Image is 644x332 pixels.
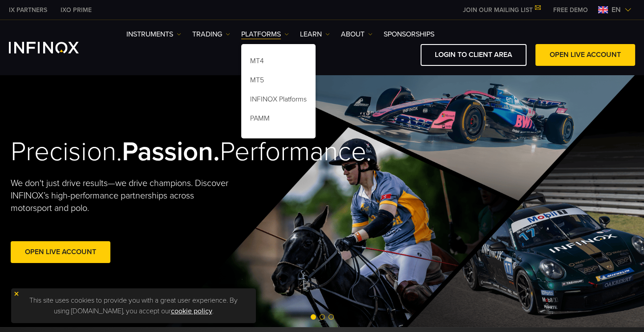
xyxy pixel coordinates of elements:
[241,91,316,110] a: INFINOX Platforms
[192,29,230,40] a: TRADING
[122,136,220,168] strong: Passion.
[241,72,316,91] a: MT5
[341,29,373,40] a: ABOUT
[171,307,212,316] a: cookie policy
[547,5,595,15] a: INFINOX MENU
[2,5,54,15] a: INFINOX
[608,4,624,15] span: en
[241,110,316,130] a: PAMM
[54,5,98,15] a: INFINOX
[11,177,235,215] p: We don't just drive results—we drive champions. Discover INFINOX’s high-performance partnerships ...
[11,136,291,168] h2: Precision. Performance.
[456,6,547,14] a: JOIN OUR MAILING LIST
[13,291,20,297] img: yellow close icon
[300,29,330,40] a: Learn
[311,314,316,320] span: Go to slide 1
[241,29,289,40] a: PLATFORMS
[11,241,110,263] a: Open Live Account
[421,44,527,66] a: LOGIN TO CLIENT AREA
[241,53,316,72] a: MT4
[16,293,251,319] p: This site uses cookies to provide you with a great user experience. By using [DOMAIN_NAME], you a...
[535,44,635,66] a: OPEN LIVE ACCOUNT
[126,29,181,40] a: Instruments
[320,314,325,320] span: Go to slide 2
[328,314,334,320] span: Go to slide 3
[384,29,434,40] a: SPONSORSHIPS
[9,42,100,53] a: INFINOX Logo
